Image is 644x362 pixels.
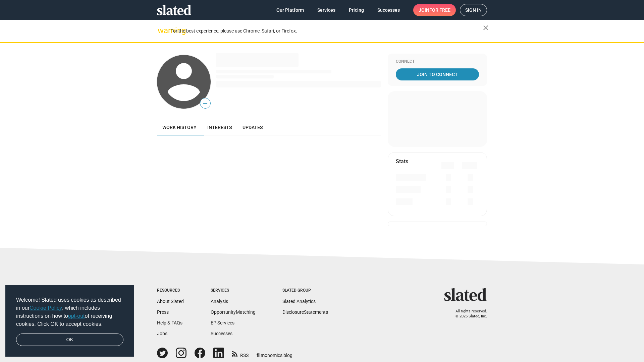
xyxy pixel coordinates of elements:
[429,4,450,16] span: for free
[157,309,169,315] a: Press
[397,68,478,80] span: Join To Connect
[276,4,304,16] span: Our Platform
[232,348,249,359] a: RSS
[16,296,123,328] span: Welcome! Slated uses cookies as described in our , which includes instructions on how to of recei...
[207,125,232,130] span: Interests
[312,4,341,16] a: Services
[170,26,483,36] div: For the best experience, please use Chrome, Safari, or Firefox.
[211,299,228,304] a: Analysis
[157,288,184,293] div: Resources
[237,119,268,135] a: Updates
[157,299,184,304] a: About Slated
[243,125,263,130] span: Updates
[413,4,456,16] a: Joinfor free
[271,4,309,16] a: Our Platform
[202,119,237,135] a: Interests
[282,299,316,304] a: Slated Analytics
[317,4,335,16] span: Services
[257,347,292,359] a: filmonomics blog
[482,24,490,32] mat-icon: close
[448,309,487,319] p: All rights reserved. © 2025 Slated, Inc.
[200,99,210,108] span: —
[157,331,167,336] a: Jobs
[211,320,234,325] a: EP Services
[396,59,479,64] div: Connect
[158,26,166,35] mat-icon: warning
[349,4,364,16] span: Pricing
[5,285,134,357] div: cookieconsent
[396,158,408,165] mat-card-title: Stats
[396,68,479,80] a: Join To Connect
[460,4,487,16] a: Sign in
[157,320,182,325] a: Help & FAQs
[30,305,62,311] a: Cookie Policy
[68,313,85,319] a: opt-out
[211,288,256,293] div: Services
[377,4,400,16] span: Successes
[211,331,232,336] a: Successes
[465,4,482,16] span: Sign in
[157,119,202,135] a: Work history
[16,334,123,346] a: dismiss cookie message
[419,4,450,16] span: Join
[282,288,328,293] div: Slated Group
[372,4,405,16] a: Successes
[282,309,328,315] a: DisclosureStatements
[162,125,197,130] span: Work history
[257,353,265,358] span: film
[343,4,369,16] a: Pricing
[211,309,256,315] a: OpportunityMatching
